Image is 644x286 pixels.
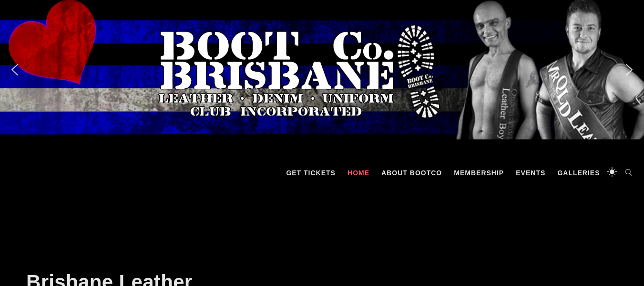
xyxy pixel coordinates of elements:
img: next arrow [622,62,637,77]
a: GET TICKETS [281,159,340,187]
a: Home [343,159,374,187]
img: previous arrow [7,62,22,77]
a: About BootCo [377,159,447,187]
a: Events [511,159,550,187]
a: Galleries [552,159,604,187]
a: Membership [449,159,509,187]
